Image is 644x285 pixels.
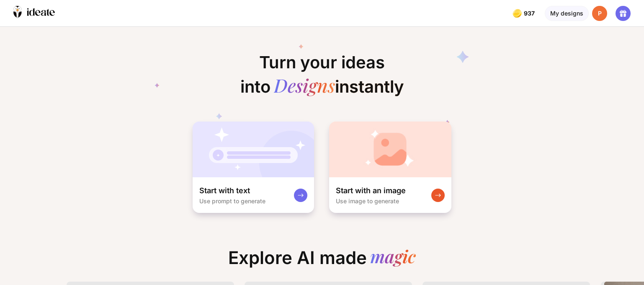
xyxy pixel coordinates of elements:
[545,6,589,21] div: My designs
[370,247,416,268] div: magic
[336,186,406,196] div: Start with an image
[524,10,536,17] span: 937
[193,122,314,177] img: startWithTextCardBg.jpg
[329,122,451,177] img: startWithImageCardBg.jpg
[336,197,399,205] div: Use image to generate
[592,6,607,21] div: P
[199,186,250,196] div: Start with text
[222,247,422,275] div: Explore AI made
[199,197,265,205] div: Use prompt to generate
